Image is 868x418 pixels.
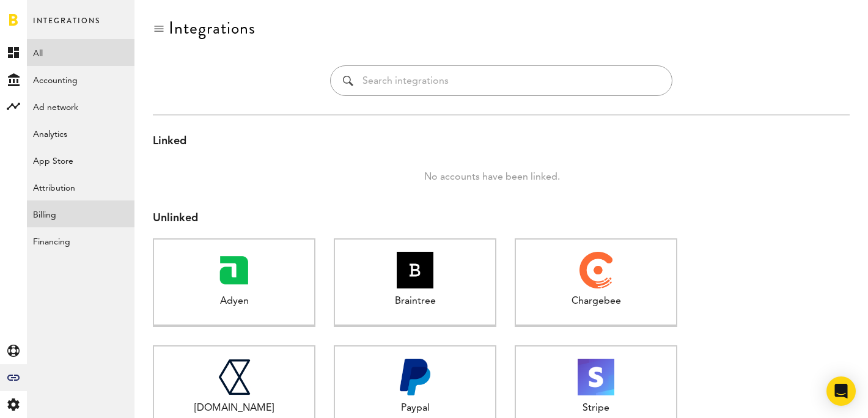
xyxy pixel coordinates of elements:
[397,252,433,288] img: Braintree
[27,93,134,120] a: Ad network
[154,295,314,309] div: Adyen
[153,134,850,150] div: Linked
[27,227,134,254] a: Financing
[27,200,134,227] a: Billing
[27,174,134,200] a: Attribution
[134,168,850,186] div: No accounts have been linked.
[218,359,250,395] img: Checkout.com
[362,66,660,95] input: Search integrations
[397,359,433,395] img: Paypal
[27,120,134,147] a: Analytics
[154,402,314,416] div: [DOMAIN_NAME]
[335,295,495,309] div: Braintree
[579,252,612,288] img: Chargebee
[27,66,134,93] a: Accounting
[26,9,70,20] span: Support
[826,376,856,406] div: Open Intercom Messenger
[335,402,495,416] div: Paypal
[27,39,134,66] a: All
[516,402,676,416] div: Stripe
[153,211,850,227] div: Unlinked
[516,295,676,309] div: Chargebee
[27,147,134,174] a: App Store
[578,359,614,395] img: Stripe
[169,18,256,38] div: Integrations
[216,252,252,288] img: Adyen
[33,13,100,39] span: Integrations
